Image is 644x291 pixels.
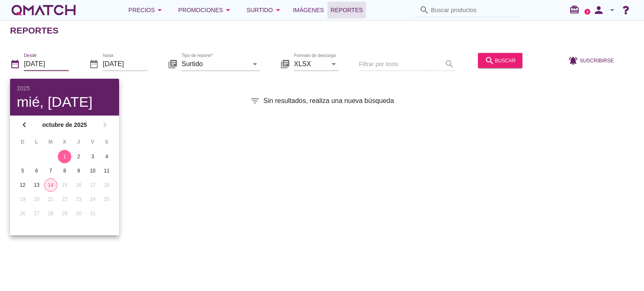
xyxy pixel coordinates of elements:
div: 12 [16,181,29,189]
i: date_range [89,59,99,69]
button: 3 [86,150,99,163]
span: Reportes [331,5,363,15]
strong: octubre de 2025 [32,121,97,129]
i: arrow_drop_down [607,5,617,15]
div: 10 [86,167,99,175]
i: redeem [569,5,583,15]
i: arrow_drop_down [273,5,283,15]
div: 5 [16,167,29,175]
button: 11 [100,164,114,178]
div: 7 [44,167,57,175]
th: D [16,135,29,149]
button: Suscribirse [561,53,621,68]
i: library_books [168,59,178,69]
button: 8 [58,164,71,178]
th: L [30,135,43,149]
a: Reportes [327,2,366,18]
i: arrow_drop_down [223,5,233,15]
span: Sin resultados, realiza una nueva búsqueda [263,96,394,106]
i: search [485,55,495,65]
div: Promociones [178,5,233,15]
th: V [86,135,99,149]
button: Surtido [240,2,290,18]
span: Suscribirse [580,57,614,64]
input: hasta [103,57,148,70]
button: 1 [58,150,71,163]
input: Desde [24,57,69,70]
button: 10 [86,164,99,178]
i: arrow_drop_down [155,5,165,15]
button: 9 [72,164,86,178]
div: 6 [30,167,43,175]
button: 2 [72,150,86,163]
div: Surtido [247,5,283,15]
a: Imágenes [290,2,327,18]
i: filter_list [250,96,260,106]
i: search [419,5,429,15]
input: Tipo de reporte* [182,57,248,70]
div: 2 [72,153,86,160]
i: arrow_drop_down [250,59,260,69]
th: M [44,135,57,149]
i: library_books [280,59,290,69]
th: S [100,135,113,149]
th: X [58,135,71,149]
div: 4 [100,153,114,160]
div: mié, [DATE] [17,95,112,109]
i: person [590,4,607,16]
div: 8 [58,167,71,175]
button: buscar [478,53,522,68]
button: Promociones [171,2,240,18]
text: 2 [587,10,589,13]
i: date_range [10,59,20,69]
div: 2025 [17,85,112,91]
button: 14 [44,178,57,192]
div: 13 [30,181,43,189]
i: arrow_drop_down [329,59,339,69]
button: 4 [100,150,114,163]
input: Buscar productos [431,3,515,17]
div: 3 [86,153,99,160]
th: J [72,135,85,149]
button: 7 [44,164,57,178]
button: 5 [16,164,29,178]
i: chevron_left [19,120,29,130]
div: Precios [128,5,165,15]
button: 12 [16,178,29,192]
div: buscar [485,55,516,65]
div: 9 [72,167,86,175]
button: Precios [122,2,171,18]
div: 1 [58,153,71,160]
input: Formato de descarga [294,57,327,70]
div: 14 [44,181,57,189]
a: white-qmatch-logo [10,2,77,18]
button: 6 [30,164,43,178]
a: 2 [584,9,590,15]
i: notifications_active [568,55,580,65]
button: 13 [30,178,43,192]
div: 11 [100,167,114,175]
h2: Reportes [10,24,59,37]
span: Imágenes [293,5,324,15]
